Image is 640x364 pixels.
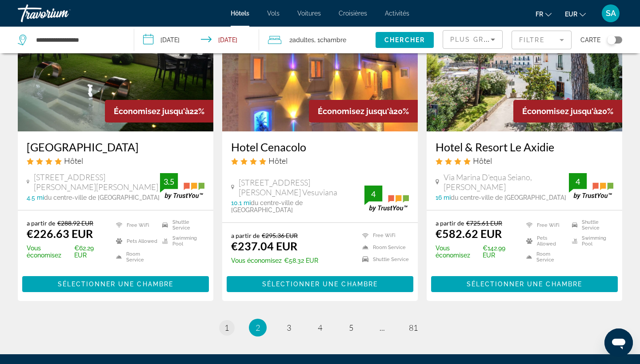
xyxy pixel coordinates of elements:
nav: Pagination [18,319,622,336]
span: Via Marina D'equa Seiano, [PERSON_NAME] [444,172,569,192]
ins: €226.63 EUR [27,227,93,240]
span: Hôtel [268,156,288,166]
li: Room Service [358,244,409,251]
span: 2 [256,323,260,332]
img: trustyou-badge.svg [569,173,613,199]
span: Hôtel [473,156,492,166]
button: Filter [512,30,572,50]
button: Travelers: 2 adults, 0 children [259,27,376,53]
span: [STREET_ADDRESS][PERSON_NAME] Vesuviana [239,178,364,197]
span: a partir de [27,219,55,227]
span: 4 [318,323,322,332]
div: 4 star Hotel [436,156,613,166]
span: 1 [224,323,229,332]
button: Check-in date: Sep 12, 2025 Check-out date: Sep 15, 2025 [134,27,260,53]
li: Room Service [522,251,568,263]
span: 10.1 mi [231,199,251,206]
del: €288.92 EUR [57,219,93,227]
a: Sélectionner une chambre [22,278,209,288]
div: 20% [513,100,622,123]
li: Shuttle Service [158,219,204,231]
div: 4 star Hotel [231,156,409,166]
del: €295.36 EUR [262,232,298,239]
a: Sélectionner une chambre [431,278,618,288]
span: du centre-ville de [GEOGRAPHIC_DATA] [44,194,160,201]
span: [STREET_ADDRESS][PERSON_NAME][PERSON_NAME] [34,172,160,192]
span: Économisez jusqu'à [114,107,189,116]
button: Change currency [565,8,586,20]
span: du centre-ville de [GEOGRAPHIC_DATA] [231,199,303,214]
span: 81 [409,323,418,332]
a: Voitures [297,10,321,17]
span: EUR [565,11,577,18]
del: €725.61 EUR [466,219,502,227]
li: Shuttle Service [568,219,613,231]
span: fr [536,11,543,18]
span: a partir de [231,232,260,239]
div: 22% [105,100,213,123]
p: €62.29 EUR [27,245,105,259]
iframe: Bouton de lancement de la fenêtre de messagerie [604,328,633,357]
a: Hotel & Resort Le Axidie [436,140,613,154]
a: Vols [267,10,280,17]
li: Pets Allowed [112,235,158,247]
span: 5 [349,323,353,332]
ins: €582.62 EUR [436,227,502,240]
button: Sélectionner une chambre [431,276,618,292]
span: Vous économisez [436,245,480,259]
span: 4.5 mi [27,194,44,201]
div: 4 [364,189,382,199]
span: Sélectionner une chambre [467,281,582,288]
li: Swimming Pool [158,235,204,247]
span: Chambre [320,36,346,44]
li: Free WiFi [522,219,568,231]
img: trustyou-badge.svg [160,173,204,199]
button: Sélectionner une chambre [227,276,413,292]
div: 4 [569,176,587,187]
button: User Menu [599,4,622,23]
span: Sélectionner une chambre [58,281,173,288]
span: 2 [289,34,314,46]
span: Sélectionner une chambre [262,281,378,288]
button: Toggle map [600,36,622,44]
li: Free WiFi [358,232,409,239]
button: Sélectionner une chambre [22,276,209,292]
a: Croisières [339,10,367,17]
li: Shuttle Service [358,256,409,263]
span: Économisez jusqu'à [318,107,393,116]
li: Room Service [112,251,158,263]
span: Économisez jusqu'à [522,107,598,116]
a: Hôtels [231,10,249,17]
span: Hôtel [64,156,83,166]
a: Hotel Cenacolo [231,140,409,154]
span: , 1 [314,34,346,46]
p: €142.99 EUR [436,245,515,259]
div: 4 star Hotel [27,156,204,166]
a: [GEOGRAPHIC_DATA] [27,140,204,154]
div: 3.5 [160,176,178,187]
span: Plus grandes économies [450,36,556,43]
button: Chercher [376,32,434,48]
span: Carte [580,34,600,46]
div: 20% [309,100,418,123]
ins: €237.04 EUR [231,239,297,253]
a: Sélectionner une chambre [227,278,413,288]
span: Chercher [384,36,425,44]
span: 16 mi [436,194,451,201]
span: 3 [287,323,291,332]
img: trustyou-badge.svg [364,186,409,212]
mat-select: Sort by [450,34,495,45]
span: du centre-ville de [GEOGRAPHIC_DATA] [451,194,566,201]
span: a partir de [436,219,464,227]
li: Pets Allowed [522,235,568,247]
li: Swimming Pool [568,235,613,247]
span: Adultes [292,36,314,44]
a: Activités [385,10,409,17]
